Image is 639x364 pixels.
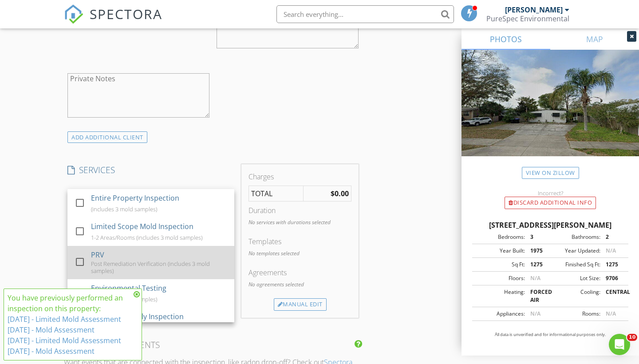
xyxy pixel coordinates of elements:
div: Duration [248,205,351,216]
div: Agreements [248,267,351,278]
span: N/A [530,310,540,317]
h4: INSPECTION EVENTS [67,339,359,351]
td: TOTAL [249,186,304,202]
div: [STREET_ADDRESS][PERSON_NAME] [472,220,628,230]
a: [DATE] - Limited Mold Assessment [8,314,121,324]
span: 10 [627,334,637,341]
div: Heating: [475,288,525,304]
iframe: Intercom live chat [609,334,630,355]
div: Sq Ft: [475,261,525,269]
div: Appliances: [475,310,525,318]
input: Search everything... [276,5,454,23]
div: ADD ADDITIONAL client [67,131,147,143]
div: Year Updated: [550,247,600,255]
div: Limited Scope Mold Inspection [91,221,193,232]
p: No agreements selected [248,281,351,289]
a: [DATE] - Mold Assessment [8,346,95,356]
strong: $0.00 [331,189,349,198]
span: N/A [530,274,540,282]
a: SPECTORA [64,12,162,31]
a: [DATE] - Mold Assessment [8,325,95,335]
div: Entire Property Inspection [91,193,179,203]
div: 3 [525,233,550,241]
p: No services with durations selected [248,218,351,226]
div: Bedrooms: [475,233,525,241]
div: Charges [248,171,351,182]
div: 1-2 Areas/Rooms (includes 3 mold samples) [91,234,202,241]
div: 2 [600,233,626,241]
div: 1275 [525,261,550,269]
div: Incorrect? [461,190,639,197]
img: The Best Home Inspection Software - Spectora [64,4,83,24]
div: 9706 [600,274,626,282]
div: Year Built: [475,247,525,255]
h4: SERVICES [67,164,234,176]
a: [DATE] - Limited Mold Assessment [8,336,121,345]
div: Finished Sq Ft: [550,261,600,269]
a: PHOTOS [461,28,550,50]
p: No templates selected [248,249,351,257]
div: Rooms: [550,310,600,318]
a: View on Zillow [522,167,579,179]
div: CENTRAL [600,288,626,304]
span: SPECTORA [90,4,162,23]
div: [PERSON_NAME] [505,5,563,14]
div: Manual Edit [274,298,327,311]
div: FORCED AIR [525,288,550,304]
div: Templates [248,236,351,247]
div: PureSpec Environmental [486,14,569,23]
div: Bathrooms: [550,233,600,241]
div: You have previously performed an inspection on this property: [8,293,131,356]
div: Floors: [475,274,525,282]
div: Lot Size: [550,274,600,282]
div: Environmental Testing [91,283,166,293]
p: All data is unverified and for informational purposes only. [472,332,628,338]
div: Cooling: [550,288,600,304]
span: N/A [606,310,616,317]
span: N/A [606,247,616,254]
div: (includes 3 mold samples) [91,206,157,213]
a: MAP [550,28,639,50]
div: Post Remediation Verification (includes 3 mold samples) [91,260,227,274]
div: Discard Additional info [505,197,596,209]
img: streetview [461,50,639,178]
div: PRV [91,249,104,260]
div: 1275 [600,261,626,269]
div: 1975 [525,247,550,255]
